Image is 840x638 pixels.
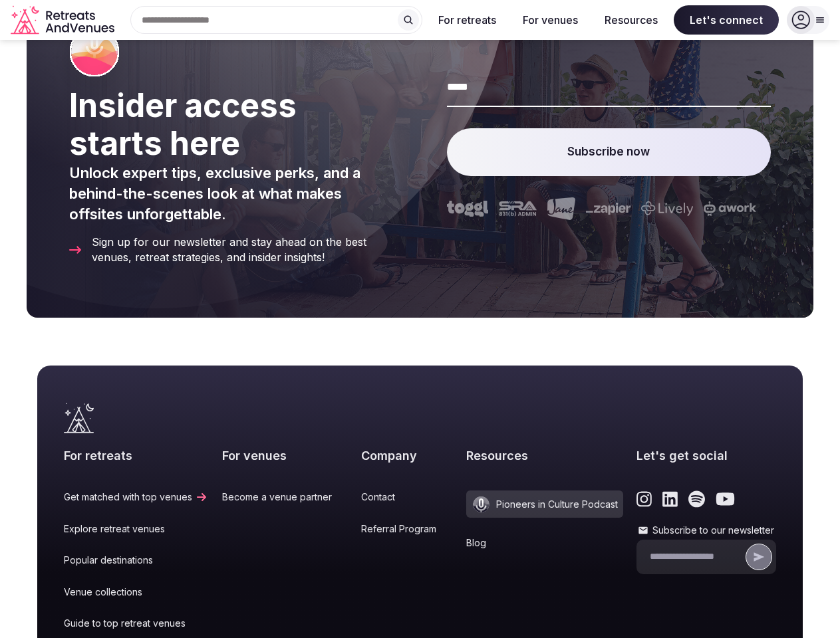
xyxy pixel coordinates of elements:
[92,235,394,265] span: Sign up for our newsletter and stay ahead on the best venues, retreat strategies, and insider ins...
[11,5,117,35] a: Visit the homepage
[428,5,507,35] button: For retreats
[64,585,208,599] a: Venue collections
[688,490,705,508] a: Link to the retreats and venues Spotify page
[11,5,117,35] svg: Retreats and Venues company logo
[64,447,208,464] h2: For retreats
[64,403,94,433] a: Visit the homepage
[447,128,771,176] button: Subscribe now
[361,522,452,536] a: Referral Program
[674,5,779,35] span: Let's connect
[222,447,348,464] h2: For venues
[636,447,776,464] h2: Let's get social
[361,447,452,464] h2: Company
[636,490,652,508] a: Link to the retreats and venues Instagram page
[466,536,623,550] a: Blog
[64,554,208,567] a: Popular destinations
[222,490,348,504] a: Become a venue partner
[69,86,394,163] h2: Insider access starts here
[594,5,668,35] button: Resources
[64,617,208,630] a: Guide to top retreat venues
[466,490,623,518] a: Pioneers in Culture Podcast
[512,5,589,35] button: For venues
[64,490,208,504] a: Get matched with top venues
[466,447,623,464] h2: Resources
[69,163,394,224] h3: Unlock expert tips, exclusive perks, and a behind-the-scenes look at what makes offsites unforget...
[636,524,776,537] label: Subscribe to our newsletter
[662,490,678,508] a: Link to the retreats and venues LinkedIn page
[361,490,452,504] a: Contact
[716,490,735,508] a: Link to the retreats and venues Youtube page
[64,522,208,536] a: Explore retreat venues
